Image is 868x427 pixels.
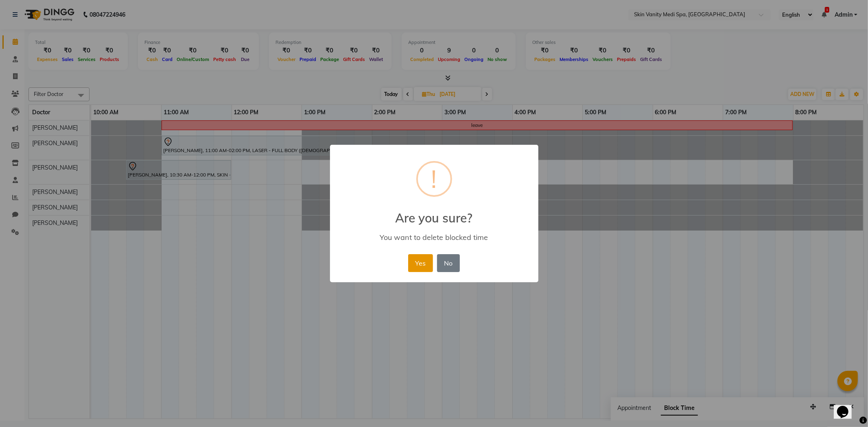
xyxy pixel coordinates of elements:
iframe: chat widget [834,394,860,419]
div: You want to delete blocked time [341,233,526,242]
div: ! [431,163,437,195]
h2: Are you sure? [330,201,538,225]
button: No [437,254,460,272]
button: Yes [408,254,433,272]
